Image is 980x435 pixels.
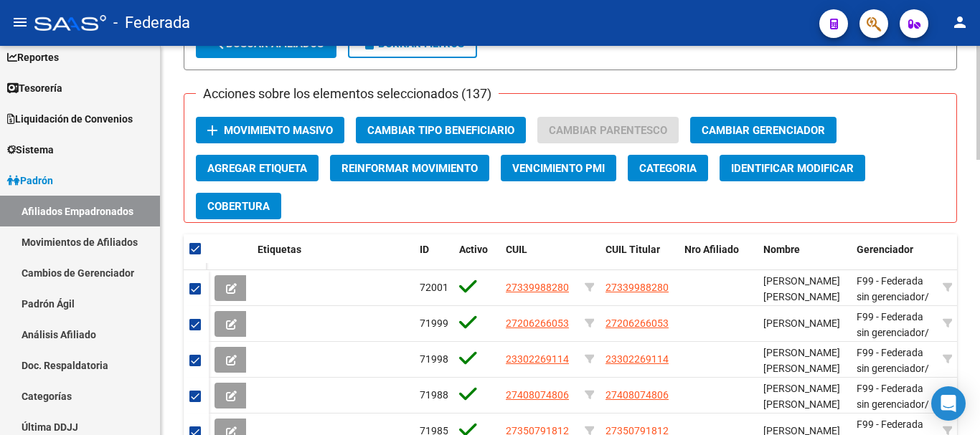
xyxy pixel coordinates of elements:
[420,317,448,329] span: 71999
[639,162,697,175] span: Categoria
[758,234,851,282] datatable-header-cell: Nombre
[330,155,489,181] button: Reinformar Movimiento
[702,124,825,137] span: Cambiar Gerenciador
[500,234,579,282] datatable-header-cell: CUIL
[684,244,739,255] span: Nro Afiliado
[258,244,301,255] span: Etiquetas
[113,7,190,39] span: - Federada
[690,117,837,143] button: Cambiar Gerenciador
[506,389,569,401] span: 27408074806
[851,234,937,282] datatable-header-cell: Gerenciador
[506,353,569,365] span: 23302269114
[7,111,133,127] span: Liquidación de Convenios
[414,234,453,282] datatable-header-cell: ID
[7,49,59,65] span: Reportes
[196,117,344,143] button: Movimiento Masivo
[549,124,667,137] span: Cambiar Parentesco
[453,234,500,282] datatable-header-cell: Activo
[951,14,969,31] mat-icon: person
[606,353,669,365] span: 23302269114
[501,155,616,181] button: Vencimiento PMI
[606,389,669,401] span: 27408074806
[420,282,448,293] span: 72001
[857,347,925,375] span: F99 - Federada sin gerenciador
[857,244,913,255] span: Gerenciador
[606,317,669,329] span: 27206266053
[763,317,840,329] span: [PERSON_NAME]
[196,193,281,219] button: Cobertura
[420,353,448,365] span: 71998
[506,244,527,255] span: CUIL
[459,244,488,255] span: Activo
[763,383,840,411] span: [PERSON_NAME] [PERSON_NAME]
[763,244,800,255] span: Nombre
[763,347,840,375] span: [PERSON_NAME] [PERSON_NAME]
[196,155,319,181] button: Agregar Etiqueta
[606,244,660,255] span: CUIL Titular
[209,37,324,50] span: Buscar Afiliados
[207,200,270,213] span: Cobertura
[224,124,333,137] span: Movimiento Masivo
[196,84,499,104] h3: Acciones sobre los elementos seleccionados (137)
[420,244,429,255] span: ID
[204,122,221,139] mat-icon: add
[720,155,865,181] button: Identificar Modificar
[506,317,569,329] span: 27206266053
[7,142,54,158] span: Sistema
[506,282,569,293] span: 27339988280
[341,162,478,175] span: Reinformar Movimiento
[420,389,448,401] span: 71988
[857,275,925,303] span: F99 - Federada sin gerenciador
[7,80,62,96] span: Tesorería
[628,155,708,181] button: Categoria
[763,275,840,303] span: [PERSON_NAME] [PERSON_NAME]
[931,386,966,421] div: Open Intercom Messenger
[731,162,854,175] span: Identificar Modificar
[606,282,669,293] span: 27339988280
[356,117,526,143] button: Cambiar Tipo Beneficiario
[361,37,464,50] span: Borrar Filtros
[252,234,414,282] datatable-header-cell: Etiquetas
[537,117,679,143] button: Cambiar Parentesco
[679,234,758,282] datatable-header-cell: Nro Afiliado
[512,162,605,175] span: Vencimiento PMI
[367,124,514,137] span: Cambiar Tipo Beneficiario
[207,162,307,175] span: Agregar Etiqueta
[857,383,925,411] span: F99 - Federada sin gerenciador
[7,173,53,188] span: Padrón
[857,311,925,339] span: F99 - Federada sin gerenciador
[11,14,29,31] mat-icon: menu
[600,234,679,282] datatable-header-cell: CUIL Titular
